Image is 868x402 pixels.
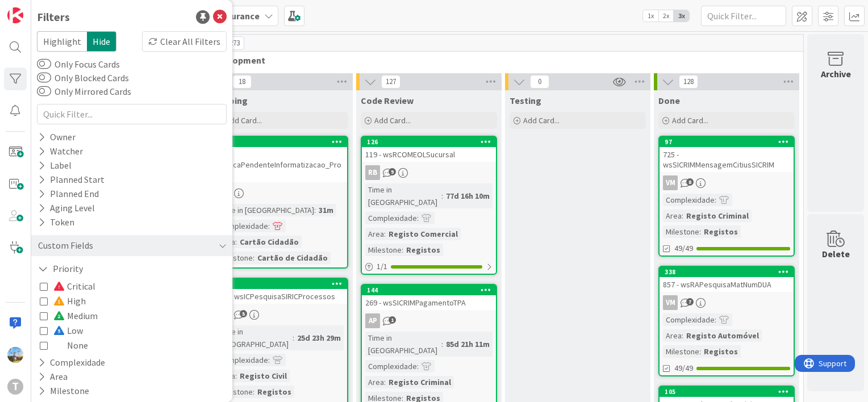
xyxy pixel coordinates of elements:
[37,238,94,253] div: Custom Fields
[362,295,496,310] div: 269 - wsSICRIMPagamentoTPA
[660,277,794,292] div: 857 - wsRAPesquisaMatNumDUA
[216,386,253,398] div: Milestone
[142,31,227,52] div: Clear All Filters
[53,279,95,294] span: Critical
[37,173,106,187] div: Planned Start
[37,31,87,52] span: Highlight
[663,225,699,238] div: Milestone
[663,175,678,190] div: VM
[40,294,86,308] button: High
[683,329,762,342] div: Registo Automóvel
[37,370,69,384] button: Area
[660,267,794,277] div: 338
[362,285,496,295] div: 144
[362,165,496,180] div: RB
[37,9,70,26] div: Filters
[377,261,387,273] span: 1 / 1
[658,136,795,257] a: 97725 - wsSICRIMMensagemCitiusSICRIMVMComplexidade:Area:Registo CriminalMilestone:Registos49/49
[37,85,131,98] label: Only Mirrored Cards
[37,144,84,158] div: Watcher
[37,86,51,97] button: Only Mirrored Cards
[216,204,314,216] div: Time in [GEOGRAPHIC_DATA]
[441,190,443,202] span: :
[365,313,380,328] div: AP
[682,329,683,342] span: :
[37,130,77,144] div: Owner
[365,183,441,208] div: Time in [GEOGRAPHIC_DATA]
[530,75,549,89] span: 0
[213,186,347,200] div: AP
[53,308,98,323] span: Medium
[37,262,84,276] button: Priority
[643,10,658,22] span: 1x
[663,345,699,358] div: Milestone
[672,115,708,125] span: Add Card...
[365,228,384,240] div: Area
[365,360,417,372] div: Complexidade
[362,259,496,274] div: 1/1
[218,280,347,288] div: 305
[53,323,83,338] span: Low
[417,360,419,372] span: :
[660,267,794,292] div: 338857 - wsRAPesquisaMatNumDUA
[374,115,411,125] span: Add Card...
[213,147,347,182] div: 913 - AvancaPendenteInformatizacao_Process
[389,168,396,175] span: 9
[402,244,403,256] span: :
[216,220,268,232] div: Complexidade
[443,190,493,202] div: 77d 16h 10m
[37,104,227,124] input: Quick Filter...
[213,307,347,322] div: CP
[367,286,496,294] div: 144
[40,323,83,338] button: Low
[293,332,294,344] span: :
[235,370,237,382] span: :
[253,386,254,398] span: :
[365,212,417,224] div: Complexidade
[237,370,290,382] div: Registo Civil
[235,236,237,248] span: :
[389,316,396,324] span: 1
[213,137,347,147] div: 349
[314,204,316,216] span: :
[40,338,88,353] button: None
[510,95,541,106] span: Testing
[225,36,244,50] span: 273
[24,2,52,15] span: Support
[218,138,347,146] div: 349
[663,210,682,222] div: Area
[365,332,441,357] div: Time in [GEOGRAPHIC_DATA]
[37,57,120,71] label: Only Focus Cards
[660,137,794,147] div: 97
[686,178,694,186] span: 8
[674,242,693,254] span: 49/49
[523,115,560,125] span: Add Card...
[660,387,794,397] div: 105
[701,345,741,358] div: Registos
[660,175,794,190] div: VM
[37,201,96,215] div: Aging Level
[701,6,786,26] input: Quick Filter...
[213,279,347,289] div: 305
[37,72,51,83] button: Only Blocked Cards
[7,7,23,23] img: Visit kanbanzone.com
[216,354,268,366] div: Complexidade
[213,279,347,304] div: 305101 - wsICPesquisaSIRICProcessos
[663,329,682,342] div: Area
[384,376,386,388] span: :
[384,228,386,240] span: :
[663,295,678,310] div: VM
[381,75,400,89] span: 127
[216,325,293,350] div: Time in [GEOGRAPHIC_DATA]
[362,285,496,310] div: 144269 - wsSICRIMPagamentoTPA
[7,347,23,363] img: DG
[226,115,262,125] span: Add Card...
[268,220,270,232] span: :
[37,158,73,173] div: Label
[87,31,116,52] span: Hide
[674,362,693,374] span: 49/49
[40,279,95,294] button: Critical
[40,308,98,323] button: Medium
[37,187,100,201] div: Planned End
[294,332,344,344] div: 25d 23h 29m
